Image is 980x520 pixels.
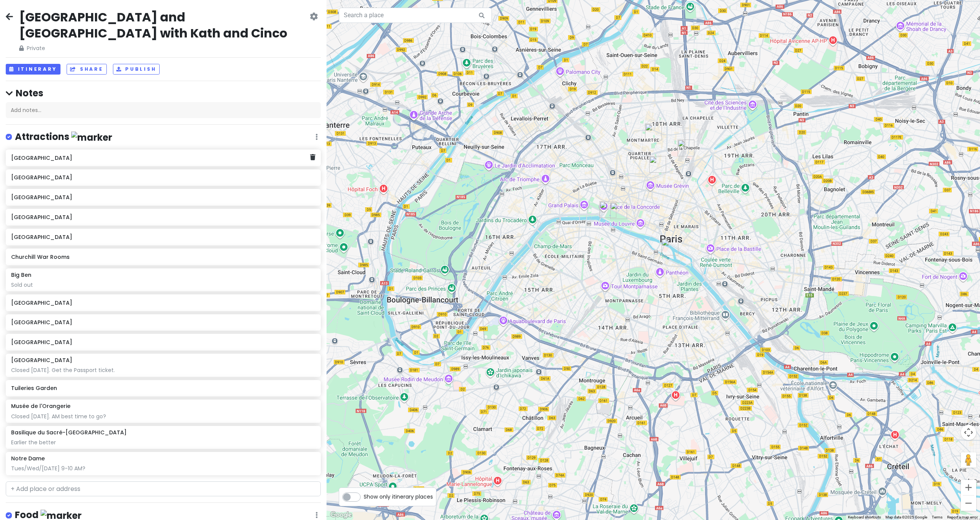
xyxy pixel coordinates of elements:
h6: [GEOGRAPHIC_DATA] [11,214,315,221]
h6: [GEOGRAPHIC_DATA] [11,174,315,181]
div: Earlier the better [11,439,315,446]
h6: Musée de l'Orangerie [11,403,70,409]
h6: [GEOGRAPHIC_DATA] [11,357,72,364]
h6: [GEOGRAPHIC_DATA] [11,194,315,201]
h6: Big Ben [11,271,31,278]
div: Basilique du Sacré-Cœur de Montmartre [645,123,662,140]
h6: [GEOGRAPHIC_DATA] [11,339,315,346]
input: + Add place or address [6,481,321,497]
span: Map data ©2025 Google [885,515,927,519]
h6: [GEOGRAPHIC_DATA] [11,299,315,306]
h6: [GEOGRAPHIC_DATA] [11,154,310,161]
button: Drag Pegman onto the map to open Street View [961,452,976,468]
img: Google [328,510,354,520]
span: Private [19,44,308,52]
h6: Basilique du Sacré-[GEOGRAPHIC_DATA] [11,429,127,436]
span: Show only itinerary places [364,492,433,501]
h6: [GEOGRAPHIC_DATA] [11,234,315,240]
button: Keyboard shortcuts [848,515,881,520]
h6: [GEOGRAPHIC_DATA] [11,319,315,326]
div: Closed [DATE]. Get the Passport ticket. [11,367,315,374]
a: Report a map error [947,515,978,519]
div: Notre Dame [661,239,678,255]
div: Musée de l'Orangerie [599,201,616,218]
a: Delete place [310,153,315,162]
div: Tues/Wed/[DATE] 9-10 AM? [11,465,315,472]
a: Open this area in Google Maps (opens a new window) [328,510,354,520]
img: marker [71,132,112,143]
input: Search a place [339,8,492,23]
h6: Churchill War Rooms [11,253,315,260]
div: Sold out [11,281,315,288]
button: Itinerary [6,64,60,75]
h6: Notre Dame [11,455,45,462]
h4: Notes [6,87,321,99]
button: Map camera controls [961,425,976,440]
div: Hôtel Maison Mère [649,156,666,173]
div: Tuileries Garden [610,202,627,219]
div: Add notes... [6,102,321,118]
button: Zoom in [961,480,976,495]
button: Publish [113,64,160,75]
h2: [GEOGRAPHIC_DATA] and [GEOGRAPHIC_DATA] with Kath and Cinco [19,9,308,41]
h6: Tuileries Garden [11,385,315,392]
button: Share [67,64,106,75]
a: Terms (opens in new tab) [932,515,942,519]
div: Gare du Nord [678,140,694,156]
button: Zoom out [961,496,976,511]
h4: Attractions [15,131,112,143]
div: Closed [DATE]. AM best time to go? [11,413,315,420]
